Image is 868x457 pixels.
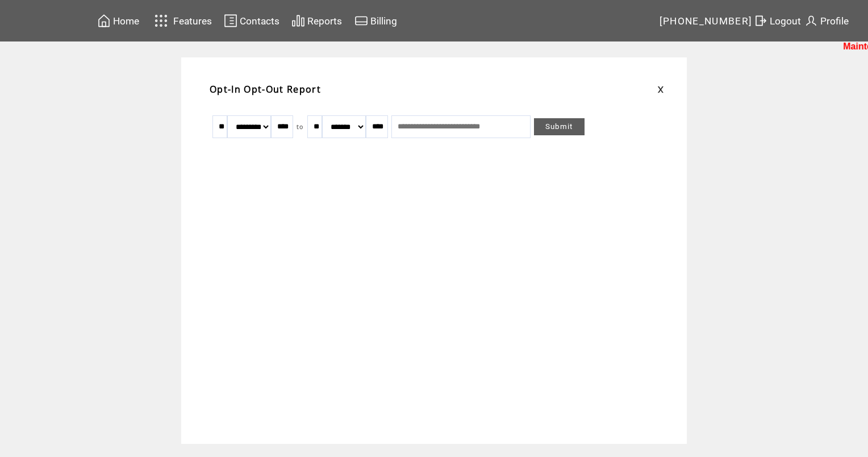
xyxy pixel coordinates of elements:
[752,12,803,30] a: Logout
[149,10,214,32] a: Features
[660,15,753,27] span: [PHONE_NUMBER]
[804,14,818,28] img: profile.svg
[95,12,141,30] a: Home
[803,12,850,30] a: Profile
[770,15,801,27] span: Logout
[113,15,139,27] span: Home
[97,14,111,28] img: home.svg
[210,83,321,95] span: Opt-In Opt-Out Report
[240,15,279,27] span: Contacts
[224,14,237,28] img: contacts.svg
[534,118,585,135] a: Submit
[820,15,849,27] span: Profile
[151,11,171,30] img: features.svg
[297,123,304,131] span: to
[222,12,281,30] a: Contacts
[307,15,342,27] span: Reports
[354,14,368,28] img: creidtcard.svg
[353,12,399,30] a: Billing
[370,15,397,27] span: Billing
[291,14,305,28] img: chart.svg
[290,12,344,30] a: Reports
[754,14,767,28] img: exit.svg
[173,15,212,27] span: Features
